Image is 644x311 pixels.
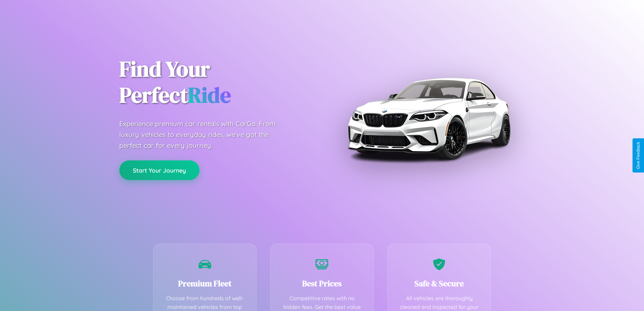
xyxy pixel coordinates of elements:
p: Experience premium car rentals with CarGo. From luxury vehicles to everyday rides, we've got the ... [119,118,288,151]
h3: Safe & Secure [398,278,481,289]
h3: Premium Fleet [164,278,246,289]
button: Start Your Journey [119,160,199,180]
img: Premium BMW car rental vehicle [344,34,513,203]
span: Ride [188,80,231,110]
h3: Best Prices [281,278,363,289]
h1: Find Your Perfect [119,56,312,108]
div: Give Feedback [636,142,641,169]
